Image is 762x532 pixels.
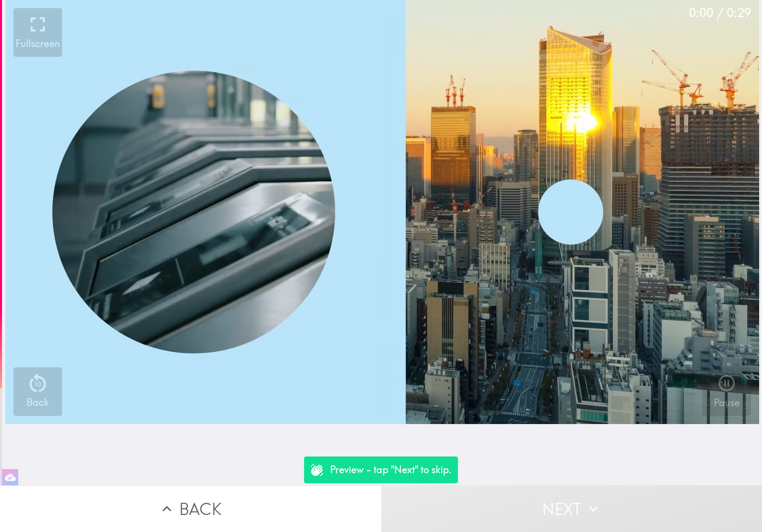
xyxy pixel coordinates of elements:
[689,4,751,21] div: 0:00 / 0:29
[714,396,740,410] h5: Pause
[702,367,751,416] button: Pause
[330,463,451,477] p: Preview - tap "Next" to skip.
[13,367,62,416] button: 10Back
[15,37,60,51] h5: Fullscreen
[13,8,62,57] button: Fullscreen
[26,396,49,409] h5: Back
[34,380,41,389] p: 10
